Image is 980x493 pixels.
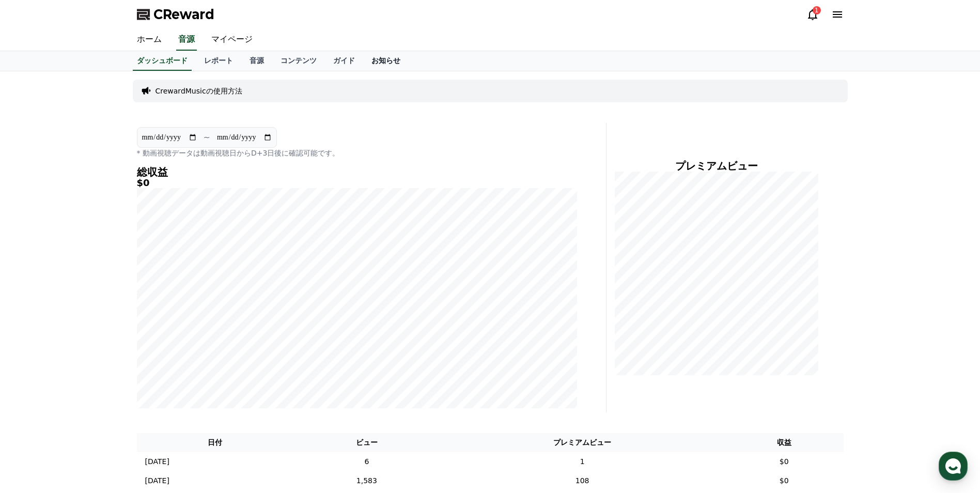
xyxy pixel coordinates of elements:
td: 1 [440,452,725,471]
a: 音源 [241,51,272,71]
h4: プレミアムビュー [615,160,819,172]
th: 日付 [137,433,294,452]
td: $0 [725,452,844,471]
th: ビュー [293,433,440,452]
th: 収益 [725,433,844,452]
p: [DATE] [145,475,169,486]
a: Messages [68,328,133,353]
a: 1 [806,8,819,21]
td: $0 [725,471,844,490]
a: CReward [137,6,214,23]
td: 6 [293,452,440,471]
a: ホーム [129,29,170,51]
a: レポート [196,51,241,71]
span: Messages [86,344,116,352]
h4: 総収益 [137,166,577,178]
span: Settings [153,343,178,351]
a: コンテンツ [272,51,325,71]
a: ガイド [325,51,363,71]
span: CReward [153,6,214,23]
a: Settings [133,328,198,353]
p: ~ [204,131,210,144]
a: お知らせ [363,51,409,71]
td: 108 [440,471,725,490]
h5: $0 [137,178,577,188]
a: 音源 [176,29,197,51]
td: 1,583 [293,471,440,490]
div: 1 [813,6,821,14]
p: * 動画視聴データは動画視聴日からD+3日後に確認可能です。 [137,148,577,158]
p: [DATE] [145,456,169,467]
a: Home [3,328,68,353]
a: マイページ [203,29,261,51]
th: プレミアムビュー [440,433,725,452]
a: ダッシュボード [133,51,192,71]
span: Home [26,343,44,351]
a: CrewardMusicの使用方法 [155,86,242,96]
